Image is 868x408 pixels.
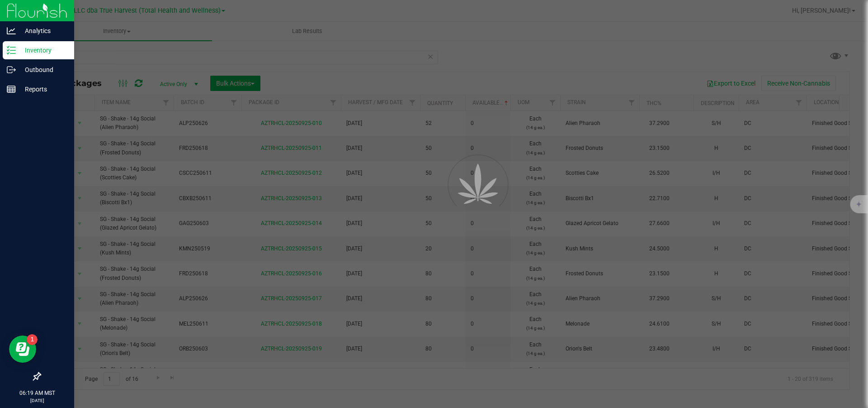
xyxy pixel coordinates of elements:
inline-svg: Outbound [7,65,16,74]
inline-svg: Reports [7,85,16,94]
p: Outbound [16,64,70,75]
p: Inventory [16,45,70,56]
inline-svg: Analytics [7,26,16,35]
iframe: Resource center [9,336,36,363]
p: Analytics [16,25,70,36]
inline-svg: Inventory [7,46,16,55]
p: 06:19 AM MST [4,389,70,397]
p: Reports [16,84,70,95]
p: [DATE] [4,397,70,404]
iframe: Resource center unread badge [27,334,38,345]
